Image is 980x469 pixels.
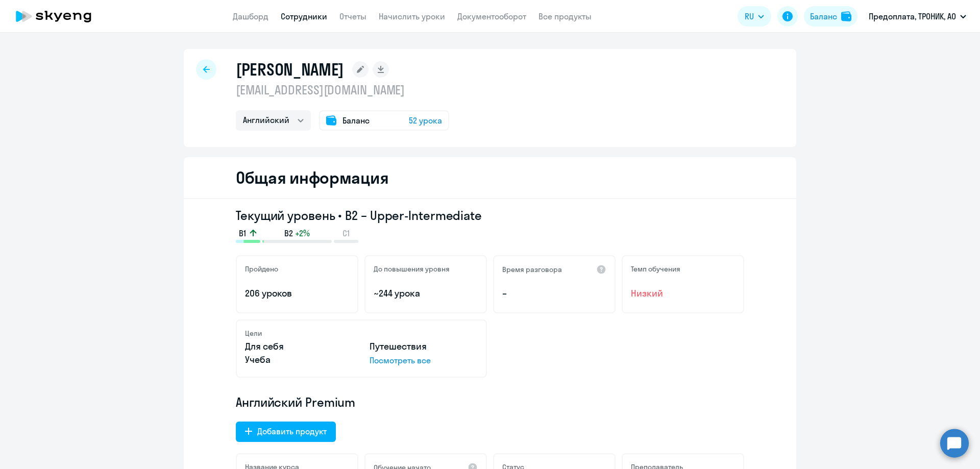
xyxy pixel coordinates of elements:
[236,422,336,442] button: Добавить продукт
[370,340,478,353] p: Путешествия
[281,11,327,21] a: Сотрудники
[841,11,851,21] img: balance
[457,11,526,21] a: Документооборот
[631,287,735,300] span: Низкий
[245,340,353,353] p: Для себя
[409,114,442,127] span: 52 урока
[236,167,388,188] h2: Общая информация
[245,329,262,338] h5: Цели
[810,10,837,22] div: Баланс
[738,6,771,27] button: RU
[370,354,478,366] p: Посмотреть все
[236,82,449,98] p: [EMAIL_ADDRESS][DOMAIN_NAME]
[245,264,278,274] h5: Пройдено
[284,228,293,239] span: B2
[538,11,592,21] a: Все продукты
[374,264,450,274] h5: До повышения уровня
[245,353,353,366] p: Учеба
[342,228,350,239] span: C1
[257,425,327,437] div: Добавить продукт
[502,287,606,300] p: –
[804,6,857,27] button: Балансbalance
[236,394,355,410] span: Английский Premium
[374,287,478,300] p: ~244 урока
[869,10,956,22] p: Предоплата, ТРОНИК, АО
[245,287,349,300] p: 206 уроков
[236,207,744,224] h3: Текущий уровень • B2 – Upper-Intermediate
[379,11,445,21] a: Начислить уроки
[745,10,754,22] span: RU
[236,59,344,80] h1: [PERSON_NAME]
[339,11,366,21] a: Отчеты
[631,264,680,274] h5: Темп обучения
[342,114,370,127] span: Баланс
[239,228,246,239] span: B1
[233,11,268,21] a: Дашборд
[502,265,562,274] h5: Время разговора
[864,4,971,29] button: Предоплата, ТРОНИК, АО
[295,228,310,239] span: +2%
